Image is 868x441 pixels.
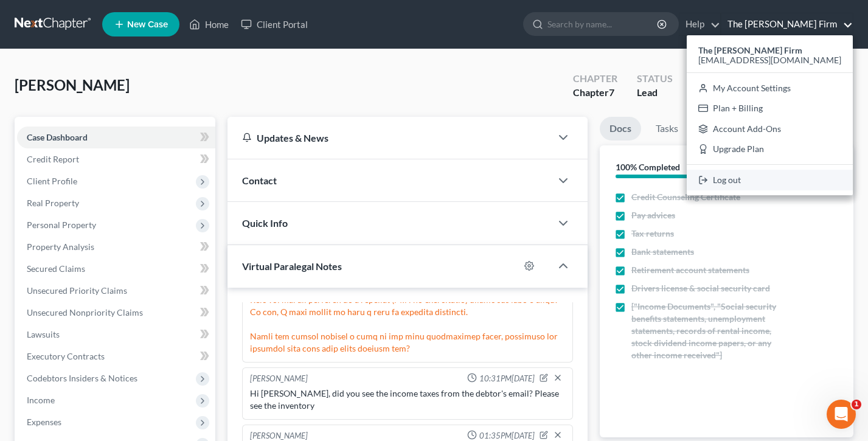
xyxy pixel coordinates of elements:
[242,175,277,186] span: Contact
[127,20,168,29] span: New Case
[479,373,535,384] span: 10:31PM[DATE]
[687,78,853,99] a: My Account Settings
[27,154,79,164] span: Credit Report
[573,86,617,100] div: Chapter
[27,373,137,383] span: Codebtors Insiders & Notices
[17,280,215,302] a: Unsecured Priority Claims
[547,13,659,35] input: Search by name...
[687,35,853,195] div: The [PERSON_NAME] Firm
[827,400,856,429] iframe: Intercom live chat
[573,72,617,86] div: Chapter
[698,55,841,65] span: [EMAIL_ADDRESS][DOMAIN_NAME]
[17,346,215,367] a: Executory Contracts
[17,302,215,324] a: Unsecured Nonpriority Claims
[27,395,55,405] span: Income
[687,98,853,119] a: Plan + Billing
[15,76,130,94] span: [PERSON_NAME]
[17,324,215,346] a: Lawsuits
[17,127,215,148] a: Case Dashboard
[250,373,308,385] div: [PERSON_NAME]
[17,236,215,258] a: Property Analysis
[646,117,688,141] a: Tasks
[17,148,215,170] a: Credit Report
[631,227,674,240] span: Tax returns
[27,285,127,296] span: Unsecured Priority Claims
[687,119,853,139] a: Account Add-Ons
[721,13,853,35] a: The [PERSON_NAME] Firm
[235,13,314,35] a: Client Portal
[27,132,88,142] span: Case Dashboard
[27,176,77,186] span: Client Profile
[27,351,105,361] span: Executory Contracts
[17,258,215,280] a: Secured Claims
[698,45,802,55] strong: The [PERSON_NAME] Firm
[27,241,94,252] span: Property Analysis
[27,263,85,274] span: Secured Claims
[242,217,288,229] span: Quick Info
[631,246,694,258] span: Bank statements
[687,139,853,160] a: Upgrade Plan
[631,191,740,203] span: Credit Counseling Certificate
[852,400,861,409] span: 1
[250,387,565,412] div: Hi [PERSON_NAME], did you see the income taxes from the debtor's email? Please see the inventory
[27,220,96,230] span: Personal Property
[616,162,680,172] strong: 100% Completed
[631,264,749,276] span: Retirement account statements
[242,260,342,272] span: Virtual Paralegal Notes
[637,86,673,100] div: Lead
[27,329,60,339] span: Lawsuits
[631,300,780,361] span: ["Income Documents", "Social security benefits statements, unemployment statements, records of re...
[631,282,770,294] span: Drivers license & social security card
[679,13,720,35] a: Help
[600,117,641,141] a: Docs
[687,170,853,190] a: Log out
[242,131,536,144] div: Updates & News
[609,86,614,98] span: 7
[183,13,235,35] a: Home
[27,417,61,427] span: Expenses
[637,72,673,86] div: Status
[27,307,143,318] span: Unsecured Nonpriority Claims
[631,209,675,221] span: Pay advices
[27,198,79,208] span: Real Property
